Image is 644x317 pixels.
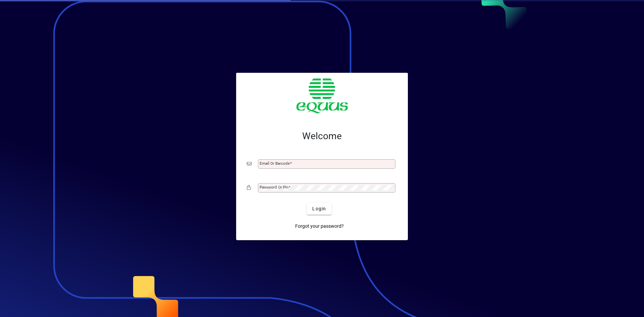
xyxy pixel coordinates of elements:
button: Login [307,203,331,215]
h2: Welcome [247,130,397,142]
span: Login [312,205,326,212]
span: Forgot your password? [295,223,344,230]
mat-label: Password or Pin [260,185,288,190]
mat-label: Email or Barcode [260,161,290,166]
a: Forgot your password? [292,220,346,232]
